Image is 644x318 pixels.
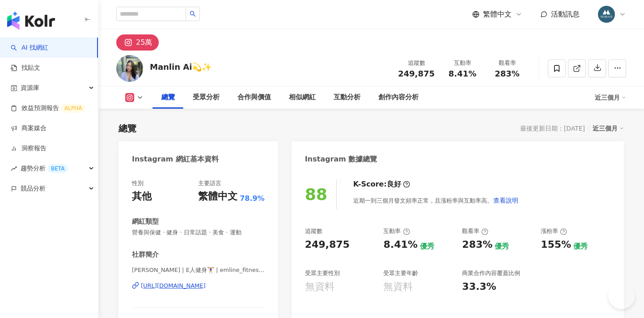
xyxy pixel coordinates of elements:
[150,61,212,72] div: Manlin Ai💫✨
[495,69,520,78] span: 283%
[116,55,143,82] img: KOL Avatar
[541,227,567,235] div: 漲粉率
[383,280,413,294] div: 無資料
[387,179,401,189] div: 良好
[305,154,377,164] div: Instagram 數據總覽
[198,190,237,204] div: 繁體中文
[353,179,410,189] div: K-Score :
[398,59,435,68] div: 追蹤數
[551,10,580,18] span: 活動訊息
[305,280,335,294] div: 無資料
[240,194,265,204] span: 78.9%
[132,190,152,204] div: 其他
[11,104,85,113] a: 效益預測報告ALPHA
[398,69,435,78] span: 249,875
[608,282,635,309] iframe: Help Scout Beacon - Open
[541,238,571,252] div: 155%
[462,238,492,252] div: 283%
[21,78,39,98] span: 資源庫
[132,154,219,164] div: Instagram 網紅基本資料
[490,59,524,68] div: 觀看率
[493,191,519,209] button: 查看說明
[462,280,496,294] div: 33.3%
[305,269,340,277] div: 受眾主要性別
[495,242,509,251] div: 優秀
[47,164,68,173] div: BETA
[573,242,588,251] div: 優秀
[383,238,417,252] div: 8.41%
[305,238,350,252] div: 249,875
[11,124,47,133] a: 商案媒合
[520,125,585,132] div: 最後更新日期：[DATE]
[132,229,265,237] span: 營養與保健 · 健身 · 日常話題 · 美食 · 運動
[11,165,17,172] span: rise
[383,269,418,277] div: 受眾主要年齡
[21,178,46,199] span: 競品分析
[334,92,360,103] div: 互動分析
[132,179,144,187] div: 性別
[237,92,271,103] div: 合作與價值
[141,282,206,290] div: [URL][DOMAIN_NAME]
[11,64,40,72] a: 找貼文
[289,92,316,103] div: 相似網紅
[136,36,152,49] div: 25萬
[462,269,520,277] div: 商業合作內容覆蓋比例
[132,250,159,259] div: 社群簡介
[132,217,159,226] div: 網紅類型
[383,227,410,235] div: 互動率
[193,92,220,103] div: 受眾分析
[116,34,159,51] button: 25萬
[595,90,626,105] div: 近三個月
[353,191,519,209] div: 近期一到三個月發文頻率正常，且漲粉率與互動率高。
[305,185,327,204] div: 88
[21,158,68,178] span: 趨勢分析
[462,227,488,235] div: 觀看率
[161,92,175,103] div: 總覽
[132,282,265,290] a: [URL][DOMAIN_NAME]
[378,92,419,103] div: 創作內容分析
[483,9,512,19] span: 繁體中文
[493,197,518,204] span: 查看說明
[11,144,47,153] a: 洞察報告
[119,122,136,135] div: 總覽
[7,12,55,30] img: logo
[11,43,48,52] a: searchAI 找網紅
[445,59,479,68] div: 互動率
[593,123,624,134] div: 近三個月
[190,11,196,17] span: search
[420,242,434,251] div: 優秀
[305,227,322,235] div: 追蹤數
[598,6,615,23] img: 358735463_652854033541749_1509380869568117342_n.jpg
[449,69,476,78] span: 8.41%
[132,266,265,274] span: [PERSON_NAME] | E人健身🏋️‍♀️ | emline_fitness_diary
[198,179,221,187] div: 主要語言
